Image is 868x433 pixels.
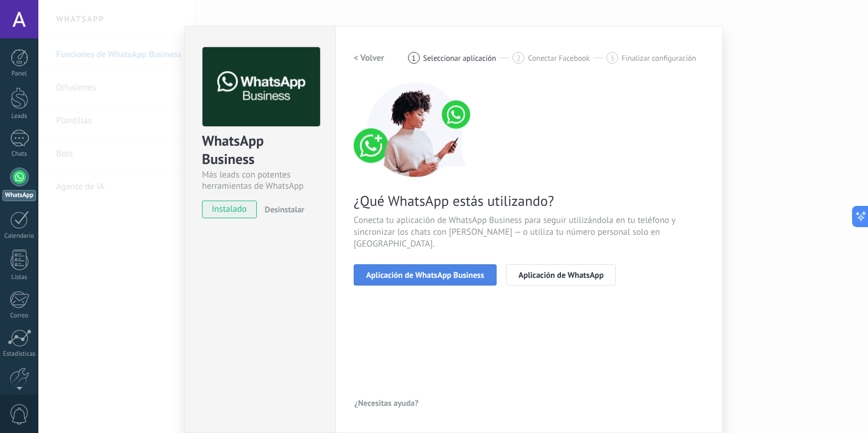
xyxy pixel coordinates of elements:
span: Aplicación de WhatsApp Business [366,271,484,279]
button: Aplicación de WhatsApp Business [354,264,497,286]
h2: < Volver [354,53,384,64]
div: Listas [2,274,37,281]
div: WhatsApp [2,190,36,201]
div: Chats [2,150,37,158]
img: logo_main.png [203,47,320,127]
div: Leads [2,113,37,120]
div: Calendario [2,232,37,240]
div: Estadísticas [2,350,37,358]
div: Correo [2,312,37,320]
button: < Volver [354,47,384,68]
span: 1 [412,53,416,63]
span: 2 [517,53,521,63]
span: instalado [203,201,256,218]
div: WhatsApp Business [202,132,318,169]
div: Panel [2,70,37,78]
span: ¿Qué WhatsApp estás utilizando? [354,192,704,210]
span: Conectar Facebook [528,54,590,63]
span: Desinstalar [265,204,304,215]
div: Más leads con potentes herramientas de WhatsApp [202,169,318,192]
span: 3 [610,53,614,63]
span: ¿Necesitas ayuda? [354,399,419,407]
span: Finalizar configuración [622,54,696,63]
img: connect number [354,83,478,177]
span: Conecta tu aplicación de WhatsApp Business para seguir utilizándola en tu teléfono y sincronizar ... [354,215,704,250]
span: Seleccionar aplicación [423,54,497,63]
button: ¿Necesitas ayuda? [354,394,419,412]
span: Aplicación de WhatsApp [518,271,603,279]
button: Aplicación de WhatsApp [506,264,616,286]
button: Desinstalar [260,201,304,218]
